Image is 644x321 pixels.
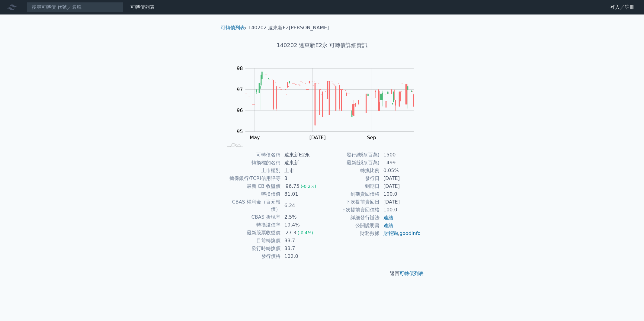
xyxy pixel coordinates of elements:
[216,270,428,277] p: 返回
[322,151,380,159] td: 發行總額(百萬)
[223,167,281,175] td: 上市櫃別
[223,213,281,221] td: CBAS 折現率
[281,151,322,159] td: 遠東新E2永
[301,184,316,189] span: (-0.2%)
[322,190,380,198] td: 到期賣回價格
[322,214,380,222] td: 詳細發行辦法
[281,159,322,167] td: 遠東新
[223,221,281,229] td: 轉換溢價率
[27,2,123,12] input: 搜尋可轉債 代號／名稱
[281,167,322,175] td: 上市
[380,159,421,167] td: 1499
[322,167,380,175] td: 轉換比例
[281,213,322,221] td: 2.5%
[309,135,326,140] tspan: [DATE]
[322,206,380,214] td: 下次提前賣回價格
[281,190,322,198] td: 81.01
[281,252,322,260] td: 102.0
[223,198,281,213] td: CBAS 權利金（百元報價）
[237,87,243,92] tspan: 97
[383,230,398,236] a: 財報狗
[322,198,380,206] td: 下次提前賣回日
[380,175,421,182] td: [DATE]
[281,198,322,213] td: 6.24
[322,222,380,230] td: 公開說明書
[383,223,393,228] a: 連結
[223,159,281,167] td: 轉換標的名稱
[322,175,380,182] td: 發行日
[380,198,421,206] td: [DATE]
[250,135,260,140] tspan: May
[380,190,421,198] td: 100.0
[284,183,301,190] div: 96.75
[223,229,281,237] td: 最新股票收盤價
[380,182,421,190] td: [DATE]
[130,4,155,10] a: 可轉債列表
[281,221,322,229] td: 19.4%
[399,230,421,236] a: goodinfo
[223,151,281,159] td: 可轉債名稱
[380,167,421,175] td: 0.05%
[223,190,281,198] td: 轉換價值
[248,24,329,31] li: 140202 遠東新E2[PERSON_NAME]
[322,230,380,237] td: 財務數據
[245,72,414,125] g: Series
[237,108,243,113] tspan: 96
[223,252,281,260] td: 發行價格
[605,2,639,12] a: 登入／註冊
[237,66,243,71] tspan: 98
[230,66,423,141] g: Chart
[223,245,281,252] td: 發行時轉換價
[322,159,380,167] td: 最新餘額(百萬)
[399,271,424,276] a: 可轉債列表
[614,292,644,321] iframe: Chat Widget
[322,182,380,190] td: 到期日
[223,175,281,182] td: 擔保銀行/TCRI信用評等
[380,230,421,237] td: ,
[221,25,245,30] a: 可轉債列表
[221,24,247,31] li: ›
[383,215,393,220] a: 連結
[614,292,644,321] div: 聊天小工具
[216,41,428,50] h1: 140202 遠東新E2永 可轉債詳細資訊
[237,129,243,134] tspan: 95
[223,237,281,245] td: 目前轉換價
[281,175,322,182] td: 3
[281,245,322,252] td: 33.7
[367,135,376,140] tspan: Sep
[380,151,421,159] td: 1500
[223,182,281,190] td: 最新 CB 收盤價
[297,230,313,235] span: (-0.4%)
[284,229,298,236] div: 27.3
[380,206,421,214] td: 100.0
[281,237,322,245] td: 33.7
